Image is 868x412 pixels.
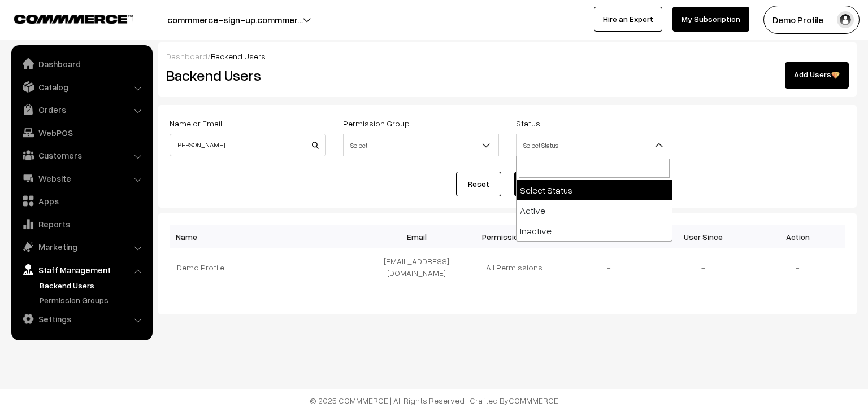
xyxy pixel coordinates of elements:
a: Marketing [14,236,149,257]
a: Dashboard [14,54,149,74]
span: Select Status [516,134,672,156]
th: Name [170,225,373,248]
li: Select Status [517,180,672,200]
a: Reports [14,214,149,234]
a: Permission Groups [37,294,149,306]
td: - [656,248,750,286]
a: WebPOS [14,122,149,143]
span: Select Status [517,135,672,155]
img: user [837,11,854,28]
input: Name or Email [170,134,326,156]
a: Add Users [785,62,849,89]
label: Status [516,117,540,129]
a: Apps [14,191,149,211]
a: Orders [14,99,149,120]
span: Select [343,134,500,156]
span: Select [344,135,499,155]
button: Search [514,172,559,196]
a: Staff Management [14,260,149,280]
button: Demo Profile [763,6,860,34]
a: Dashboard [166,51,207,61]
td: Demo Profile [170,248,373,286]
label: Name or Email [170,117,222,129]
li: Active [517,200,672,221]
a: Catalog [14,77,149,97]
li: Inactive [517,221,672,241]
img: COMMMERCE [14,15,133,23]
a: COMMMERCE [14,11,113,25]
a: Settings [14,309,149,329]
th: Permission Group [467,225,561,248]
th: Action [750,225,845,248]
button: commmerce-sign-up.commmer… [128,6,342,34]
td: - [750,248,845,286]
td: - [562,248,656,286]
a: Customers [14,145,149,165]
div: / [166,50,849,62]
a: COMMMERCE [509,396,558,405]
label: Permission Group [343,117,410,129]
h2: Backend Users [166,67,499,84]
td: All Permissions [467,248,561,286]
td: [EMAIL_ADDRESS][DOMAIN_NAME] [372,248,467,286]
th: Email [372,225,467,248]
a: Website [14,168,149,189]
a: Reset [456,172,501,196]
span: Backend Users [211,51,266,61]
a: Backend Users [37,279,149,291]
a: My Subscription [672,7,749,32]
th: User Since [656,225,750,248]
a: Hire an Expert [594,7,662,32]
